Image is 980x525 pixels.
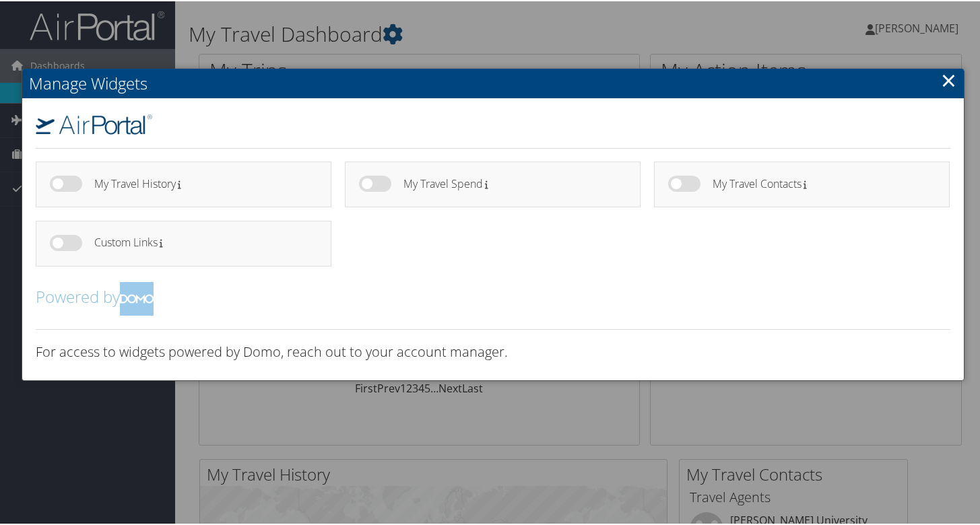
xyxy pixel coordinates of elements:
h4: Custom Links [94,236,307,247]
h3: For access to widgets powered by Domo, reach out to your account manager. [36,341,950,360]
h4: My Travel Contacts [713,177,925,188]
a: Close [941,65,956,92]
h4: My Travel History [94,177,307,188]
img: airportal-logo.png [36,113,153,133]
h4: My Travel Spend [403,177,616,188]
h2: Powered by [36,281,950,314]
h2: Manage Widgets [22,67,964,97]
img: domo-logo.png [120,281,154,314]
